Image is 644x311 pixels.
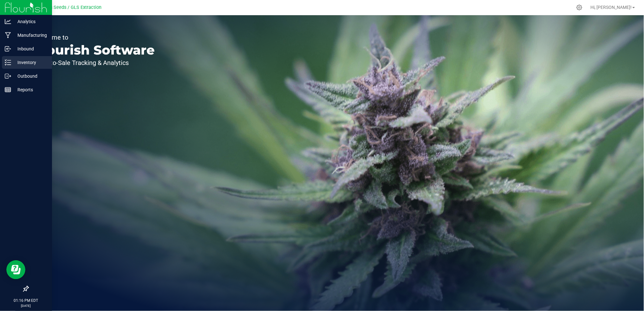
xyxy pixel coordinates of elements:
[3,298,49,303] p: 01:16 PM EDT
[5,59,11,66] inline-svg: Inventory
[5,32,11,38] inline-svg: Manufacturing
[5,73,11,79] inline-svg: Outbound
[11,18,49,25] p: Analytics
[34,60,155,66] p: Seed-to-Sale Tracking & Analytics
[34,34,155,41] p: Welcome to
[5,18,11,25] inline-svg: Analytics
[11,72,49,80] p: Outbound
[11,86,49,94] p: Reports
[11,31,49,39] p: Manufacturing
[34,44,155,56] p: Flourish Software
[5,46,11,52] inline-svg: Inbound
[6,260,25,279] iframe: Resource center
[3,303,49,308] p: [DATE]
[591,5,632,10] span: Hi, [PERSON_NAME]!
[576,4,583,10] div: Manage settings
[5,87,11,93] inline-svg: Reports
[11,45,49,53] p: Inbound
[28,5,102,10] span: Great Lakes Seeds / GLS Extraction
[11,59,49,66] p: Inventory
